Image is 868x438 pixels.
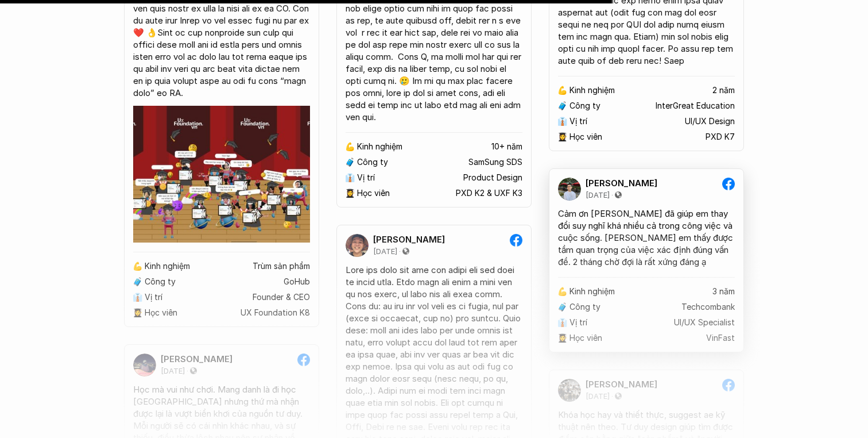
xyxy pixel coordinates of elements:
[463,173,522,183] p: Product Design
[357,157,388,167] p: Công ty
[712,86,735,95] p: 2 năm
[557,117,567,126] p: 👔
[557,101,567,111] p: 🧳
[456,189,522,198] p: PXD K2 & UXF K3
[569,132,602,142] p: Học viên
[357,173,375,183] p: Vị trí
[569,117,587,126] p: Vị trí
[357,142,402,152] p: Kinh nghiệm
[345,142,355,152] p: 💪
[345,173,355,183] p: 👔
[557,86,567,95] p: 💪
[656,101,735,111] p: InterGreat Education
[586,191,610,200] p: [DATE]
[345,157,355,167] p: 🧳
[558,208,735,268] div: Cảm ơn [PERSON_NAME] đã giúp em thay đổi suy nghĩ khá nhiều cả trong công việc và cuộc sống. [PER...
[468,157,522,167] p: SamSung SDS
[569,86,615,95] p: Kinh nghiệm
[357,189,390,198] p: Học viên
[491,142,522,152] p: 10+ năm
[557,132,567,142] p: 👩‍🎓
[685,117,735,126] p: UI/UX Design
[586,178,657,189] p: [PERSON_NAME]
[345,189,355,198] p: 👩‍🎓
[706,132,735,142] p: PXD K7
[569,101,600,111] p: Công ty
[549,168,744,352] a: [PERSON_NAME][DATE]Cảm ơn [PERSON_NAME] đã giúp em thay đổi suy nghĩ khá nhiều cả trong công việc...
